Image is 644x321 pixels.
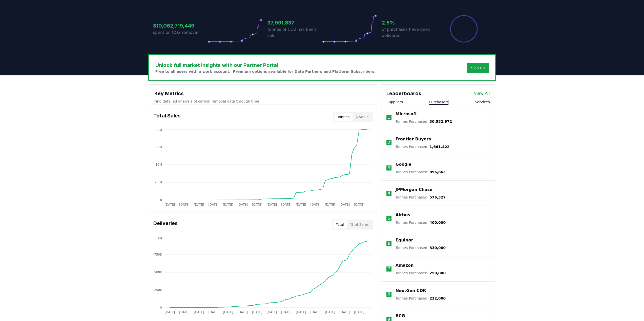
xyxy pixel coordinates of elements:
tspan: [DATE] [281,203,292,206]
tspan: [DATE] [237,310,248,314]
p: of purchases have been delivered [382,27,437,39]
p: Free to all users with a work account. Premium options available for Data Partners and Platform S... [155,69,376,74]
span: 330,000 [429,246,446,250]
p: Tonnes Purchased : [396,195,446,200]
button: Sign Up [467,63,489,73]
p: spent on CO2 removal [153,30,208,36]
p: Tonnes Purchased : [396,169,446,175]
h3: Deliveries [153,219,178,230]
h3: $10,062,719,449 [153,22,208,30]
div: Percentage of sales delivered [450,15,478,43]
p: 6 [388,241,390,247]
tspan: [DATE] [179,203,190,206]
p: Find detailed analysis of carbon removal data through time. [154,99,372,104]
tspan: 9.5M [154,181,162,184]
p: 7 [388,266,390,272]
p: Tonnes Purchased : [396,296,446,301]
tspan: [DATE] [208,203,219,206]
tspan: [DATE] [296,203,306,206]
button: Purchasers [429,100,449,105]
tspan: [DATE] [266,310,277,314]
a: Frontier Buyers [396,136,431,142]
a: Airbus [396,212,410,218]
tspan: 750K [154,253,162,256]
tspan: 38M [155,129,162,132]
tspan: [DATE] [281,310,292,314]
span: 212,000 [429,296,446,300]
tspan: [DATE] [296,310,306,314]
tspan: 29M [155,145,162,149]
tspan: [DATE] [208,310,219,314]
tspan: [DATE] [164,310,175,314]
button: $ Value [352,113,372,121]
a: Equinor [396,237,413,243]
a: View All [474,90,490,96]
tspan: 0 [160,306,162,309]
a: Amazon [396,262,414,268]
tspan: [DATE] [325,310,335,314]
p: Tonnes Purchased : [396,119,452,124]
tspan: [DATE] [164,203,175,206]
p: 3 [388,165,390,171]
tspan: [DATE] [194,310,204,314]
p: 8 [388,291,390,297]
p: 1 [388,114,390,120]
tspan: [DATE] [223,310,233,314]
p: Tonnes Purchased : [396,144,449,149]
button: Total [333,220,347,229]
tspan: [DATE] [252,203,262,206]
h3: Total Sales [153,112,181,122]
h3: 37,991,837 [267,19,322,27]
h3: 2.5% [382,19,437,27]
h3: Unlock full market insights with our Partner Portal [155,61,376,69]
a: JPMorgan Chase [396,187,432,193]
a: Sign Up [471,65,485,70]
span: 896,863 [429,170,446,174]
button: Suppliers [386,100,403,105]
tspan: 1M [157,236,162,240]
tspan: 250K [154,288,162,292]
p: 4 [388,190,390,196]
h3: Leaderboards [386,90,421,97]
button: % of Sales [347,220,372,229]
tspan: [DATE] [266,203,277,206]
tspan: [DATE] [237,203,248,206]
tspan: [DATE] [252,310,262,314]
tspan: [DATE] [310,310,321,314]
p: 2 [388,140,390,146]
span: 400,000 [429,220,446,225]
a: Microsoft [396,111,417,117]
tspan: 0 [160,198,162,202]
tspan: [DATE] [354,203,364,206]
tspan: [DATE] [339,203,350,206]
span: 250,000 [429,271,446,275]
span: 30,582,972 [429,119,452,124]
tspan: [DATE] [354,310,364,314]
tspan: [DATE] [339,310,350,314]
p: tonnes of CO2 has been sold [267,27,322,39]
span: 576,327 [429,195,446,199]
a: BCG [396,313,405,319]
button: Tonnes [334,113,352,121]
tspan: 19M [155,163,162,166]
tspan: [DATE] [194,203,204,206]
tspan: [DATE] [325,203,335,206]
p: 5 [388,215,390,221]
button: Services [475,100,490,105]
tspan: [DATE] [223,203,233,206]
p: Tonnes Purchased : [396,245,446,250]
a: Google [396,161,411,167]
a: NextGen CDR [396,288,426,294]
tspan: [DATE] [310,203,321,206]
span: 1,661,422 [429,145,449,149]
